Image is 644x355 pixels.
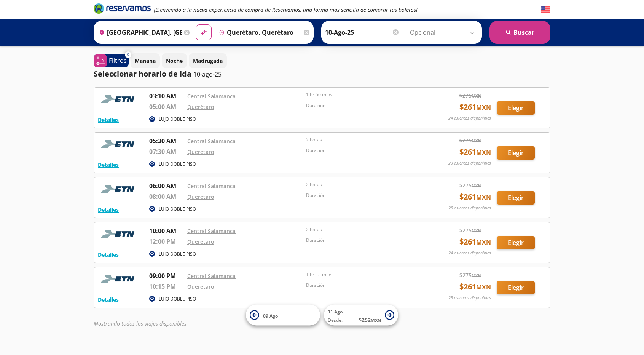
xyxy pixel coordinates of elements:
span: 0 [127,51,129,58]
button: Mañana [131,53,160,68]
p: Noche [166,57,183,65]
small: MXN [472,183,481,189]
p: 05:30 AM [149,136,183,146]
img: RESERVAMOS [98,91,140,107]
small: MXN [472,273,481,278]
p: Duración [306,147,421,154]
p: 25 asientos disponibles [448,295,491,301]
img: RESERVAMOS [98,181,140,197]
span: $ 261 [459,236,491,248]
span: $ 275 [459,271,481,279]
a: Querétaro [187,283,214,290]
img: RESERVAMOS [98,271,140,286]
p: Duración [306,282,421,289]
input: Buscar Origen [96,23,182,42]
p: 24 asientos disponibles [448,115,491,122]
p: 2 horas [306,226,421,233]
a: Central Salamanca [187,93,236,100]
a: Querétaro [187,103,214,110]
button: Elegir [497,281,535,294]
a: Brand Logo [94,3,151,16]
button: Elegir [497,236,535,249]
small: MXN [476,103,491,112]
p: 1 hr 50 mins [306,91,421,98]
p: Seleccionar horario de ida [94,68,191,80]
em: Mostrando todos los viajes disponibles [94,320,187,327]
small: MXN [472,93,481,99]
a: Querétaro [187,193,214,200]
p: Filtros [109,56,127,65]
a: Querétaro [187,238,214,245]
p: LUJO DOBLE PISO [159,251,196,257]
small: MXN [472,228,481,233]
button: Noche [162,53,187,68]
p: Duración [306,102,421,109]
small: MXN [472,138,481,144]
p: Madrugada [193,57,223,65]
p: 07:30 AM [149,147,183,156]
a: Central Salamanca [187,272,236,280]
p: 05:00 AM [149,102,183,111]
small: MXN [476,283,491,291]
p: 10:00 AM [149,226,183,235]
p: 2 horas [306,181,421,188]
span: $ 261 [459,191,491,203]
span: 11 Ago [328,309,343,315]
span: $ 275 [459,226,481,234]
p: 03:10 AM [149,91,183,101]
button: Detalles [98,251,119,259]
span: $ 261 [459,281,491,293]
p: LUJO DOBLE PISO [159,161,196,168]
p: 08:00 AM [149,192,183,201]
p: 1 hr 15 mins [306,271,421,278]
span: Desde: [328,317,343,324]
small: MXN [476,238,491,246]
p: LUJO DOBLE PISO [159,116,196,123]
img: RESERVAMOS [98,226,140,241]
p: 23 asientos disponibles [448,160,491,166]
button: Elegir [497,101,535,115]
p: Mañana [135,57,156,65]
button: Elegir [497,146,535,160]
p: LUJO DOBLE PISO [159,296,196,302]
input: Opcional [410,23,478,42]
a: Querétaro [187,148,214,155]
p: Duración [306,237,421,244]
span: $ 275 [459,136,481,144]
p: 06:00 AM [149,181,183,190]
p: 24 asientos disponibles [448,250,491,256]
button: Detalles [98,116,119,124]
a: Central Salamanca [187,227,236,235]
button: Detalles [98,296,119,304]
a: Central Salamanca [187,182,236,190]
span: 09 Ago [263,312,278,319]
small: MXN [476,193,491,201]
small: MXN [371,317,381,323]
small: MXN [476,148,491,157]
span: $ 261 [459,101,491,113]
button: 11 AgoDesde:$252MXN [324,305,398,326]
input: Buscar Destino [216,23,302,42]
p: 2 horas [306,136,421,143]
span: $ 275 [459,181,481,189]
i: Brand Logo [94,3,151,14]
button: 09 Ago [246,305,320,326]
p: 28 asientos disponibles [448,205,491,211]
p: 12:00 PM [149,237,183,246]
button: Elegir [497,191,535,205]
p: Duración [306,192,421,199]
button: Buscar [489,21,550,44]
p: 09:00 PM [149,271,183,280]
span: $ 252 [359,316,381,324]
button: Detalles [98,161,119,169]
em: ¡Bienvenido a la nueva experiencia de compra de Reservamos, una forma más sencilla de comprar tus... [154,6,418,13]
button: 0Filtros [94,54,129,67]
button: Madrugada [189,53,227,68]
p: 10:15 PM [149,282,183,291]
span: $ 261 [459,146,491,158]
a: Central Salamanca [187,138,236,145]
p: LUJO DOBLE PISO [159,206,196,213]
input: Elegir Fecha [325,23,400,42]
span: $ 275 [459,91,481,99]
img: RESERVAMOS [98,136,140,152]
